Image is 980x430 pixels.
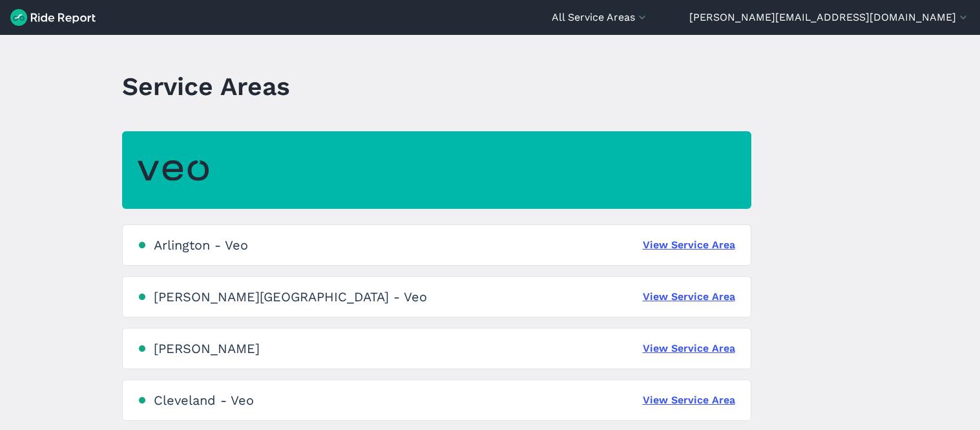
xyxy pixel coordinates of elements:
[643,237,735,253] a: View Service Area
[138,153,209,188] img: Veo
[643,289,735,305] a: View Service Area
[552,10,649,25] button: All Service Areas
[154,237,248,253] div: Arlington - Veo
[154,341,260,356] div: [PERSON_NAME]
[643,392,735,408] a: View Service Area
[10,9,96,26] img: Ride Report
[689,10,970,25] button: [PERSON_NAME][EMAIL_ADDRESS][DOMAIN_NAME]
[154,392,254,408] div: Cleveland - Veo
[154,289,427,305] div: [PERSON_NAME][GEOGRAPHIC_DATA] - Veo
[643,341,735,356] a: View Service Area
[122,69,290,104] h1: Service Areas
